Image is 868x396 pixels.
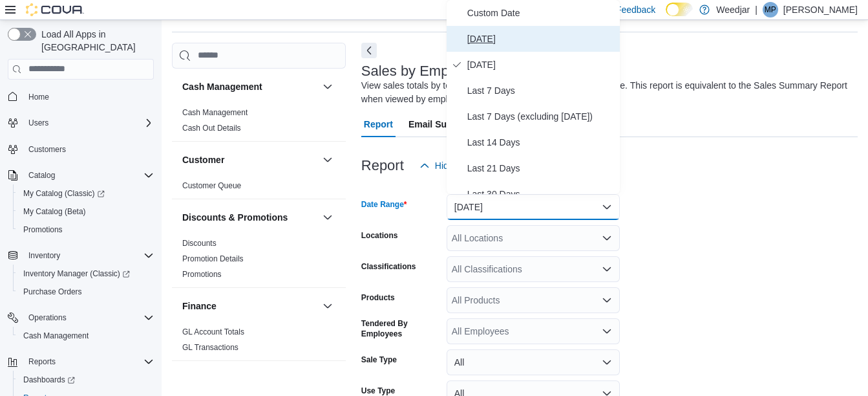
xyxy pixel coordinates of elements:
span: Promotions [23,225,63,235]
button: My Catalog (Beta) [13,203,159,221]
div: Cash Management [172,105,346,141]
span: Dashboards [23,375,75,385]
div: Matt Proulx [763,2,778,17]
span: Reports [23,354,154,369]
span: Discounts [182,238,217,248]
p: [PERSON_NAME] [783,2,858,17]
span: Feedback [616,3,655,16]
button: Next [361,43,377,58]
span: GL Account Totals [182,327,244,337]
span: My Catalog (Beta) [23,206,86,217]
span: Last 7 Days [467,83,615,98]
a: Cash Out Details [182,124,241,133]
span: Home [28,92,49,102]
input: Dark Mode [666,3,693,16]
button: Open list of options [602,326,612,336]
span: Inventory [28,250,60,261]
span: My Catalog (Classic) [23,188,105,199]
button: Catalog [3,166,159,184]
a: Inventory Manager (Classic) [13,265,159,283]
label: Tendered By Employees [361,318,441,339]
a: Cash Management [18,328,94,344]
span: Customer Queue [182,181,241,191]
button: Inventory [23,248,65,263]
span: Last 30 Days [467,186,615,202]
button: Open list of options [602,233,612,243]
a: Promotion Details [182,254,244,263]
span: Promotions [182,269,222,280]
span: Load All Apps in [GEOGRAPHIC_DATA] [36,28,154,54]
label: Date Range [361,199,407,210]
button: Open list of options [602,295,612,305]
span: Inventory Manager (Classic) [18,266,154,281]
a: Customers [23,142,71,157]
button: Finance [182,300,317,313]
span: Customers [23,141,154,157]
a: Dashboards [18,372,80,388]
span: Promotion Details [182,254,244,264]
span: Report [364,111,393,137]
button: Customer [320,152,335,168]
h3: Discounts & Promotions [182,211,288,224]
span: My Catalog (Beta) [18,204,154,219]
button: Discounts & Promotions [182,211,317,224]
button: Operations [3,309,159,327]
span: Inventory [23,248,154,263]
label: Sale Type [361,355,397,365]
a: Promotions [18,222,68,237]
button: Customer [182,153,317,166]
span: Home [23,89,154,105]
a: GL Transactions [182,343,238,352]
a: My Catalog (Classic) [18,186,110,201]
span: Cash Management [23,331,89,341]
button: Cash Management [13,327,159,345]
img: Cova [26,3,84,16]
a: My Catalog (Beta) [18,204,91,219]
a: Cash Management [182,108,248,117]
span: Cash Management [182,107,248,118]
label: Classifications [361,261,416,272]
a: Inventory Manager (Classic) [18,266,135,281]
span: Custom Date [467,5,615,21]
button: Users [3,114,159,132]
span: Hide Parameters [435,159,503,172]
span: Reports [28,357,56,367]
span: Users [28,118,48,128]
span: Catalog [23,168,154,183]
button: Cash Management [320,79,335,94]
button: Inventory [3,247,159,265]
label: Products [361,292,395,303]
button: Customers [3,140,159,159]
span: Email Subscription [408,111,491,137]
button: Discounts & Promotions [320,210,335,225]
a: Customer Queue [182,181,241,190]
h3: Cash Management [182,80,262,93]
div: Finance [172,324,346,360]
span: Operations [23,310,154,325]
button: Reports [23,354,61,369]
span: GL Transactions [182,342,238,353]
button: Home [3,87,159,106]
span: Customers [28,144,66,155]
a: Dashboards [13,371,159,389]
div: Discounts & Promotions [172,236,346,287]
button: Catalog [23,168,60,183]
button: Purchase Orders [13,283,159,301]
span: Dashboards [18,372,154,388]
span: Catalog [28,170,55,181]
a: GL Account Totals [182,327,244,336]
span: Users [23,115,154,131]
a: Promotions [182,270,222,279]
span: Purchase Orders [23,287,82,297]
button: Cash Management [182,80,317,93]
label: Locations [361,230,398,241]
button: Promotions [13,221,159,239]
button: Open list of options [602,264,612,274]
span: Last 21 Days [467,160,615,176]
span: MP [765,2,776,17]
button: Finance [320,298,335,314]
span: Operations [28,313,67,323]
button: [DATE] [447,194,620,220]
a: Purchase Orders [18,284,87,300]
span: Promotions [18,222,154,237]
